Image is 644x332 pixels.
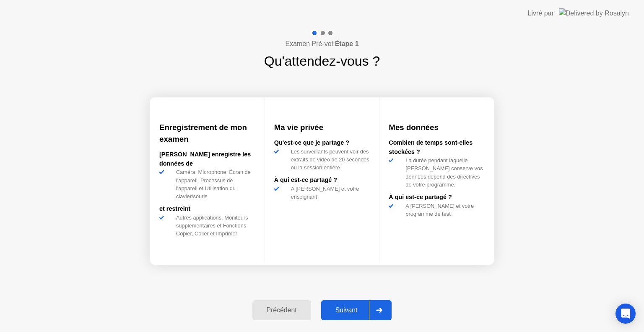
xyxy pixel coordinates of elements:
div: Caméra, Microphone, Écran de l'appareil, Processus de l'appareil et Utilisation du clavier/souris [173,168,255,200]
img: Delivered by Rosalyn [559,8,629,18]
div: Livré par [528,8,554,18]
div: Combien de temps sont-elles stockées ? [389,138,485,156]
div: Précédent [255,306,309,314]
div: Open Intercom Messenger [615,304,636,324]
h3: Ma vie privée [274,122,370,133]
div: À qui est-ce partagé ? [274,176,370,185]
h1: Qu'attendez-vous ? [264,51,380,71]
h4: Examen Pré-vol: [285,39,358,49]
button: Précédent [252,300,311,320]
div: A [PERSON_NAME] et votre enseignant [288,185,370,201]
div: À qui est-ce partagé ? [389,193,485,202]
div: Qu'est-ce que je partage ? [274,138,370,148]
div: Suivant [324,306,369,314]
div: La durée pendant laquelle [PERSON_NAME] conserve vos données dépend des directives de votre progr... [402,156,485,189]
button: Suivant [321,300,392,320]
h3: Enregistrement de mon examen [159,122,255,145]
h3: Mes données [389,122,485,133]
b: Étape 1 [335,40,359,47]
div: Les surveillants peuvent voir des extraits de vidéo de 20 secondes ou la session entière [288,148,370,172]
div: Autres applications, Moniteurs supplémentaires et Fonctions Copier, Coller et Imprimer [173,214,255,238]
div: [PERSON_NAME] enregistre les données de [159,150,255,168]
div: et restreint [159,204,255,214]
div: A [PERSON_NAME] et votre programme de test [402,202,485,218]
